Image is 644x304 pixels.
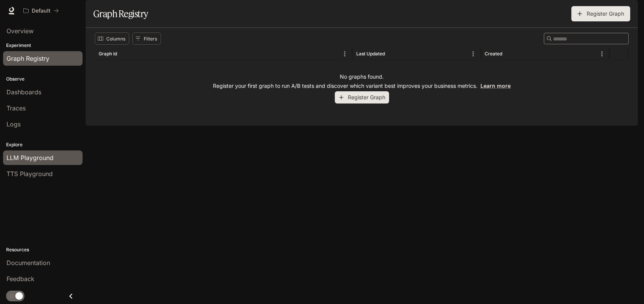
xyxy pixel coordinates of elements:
button: Menu [596,48,608,60]
h1: Graph Registry [93,6,148,21]
p: Default [32,8,50,14]
button: Show filters [132,32,161,45]
button: Register Graph [335,91,389,104]
button: Sort [386,48,397,60]
button: Sort [503,48,514,60]
div: Graph Id [99,51,117,57]
p: Register your first graph to run A/B tests and discover which variant best improves your business... [213,82,511,90]
button: Menu [467,48,479,60]
button: Sort [118,48,129,60]
div: Created [485,51,502,57]
button: Register Graph [571,6,630,21]
button: Menu [339,48,350,60]
p: No graphs found. [340,73,384,81]
button: All workspaces [20,3,62,18]
div: Last Updated [356,51,385,57]
a: Learn more [480,82,511,89]
div: Search [544,33,629,44]
button: Select columns [95,32,129,45]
